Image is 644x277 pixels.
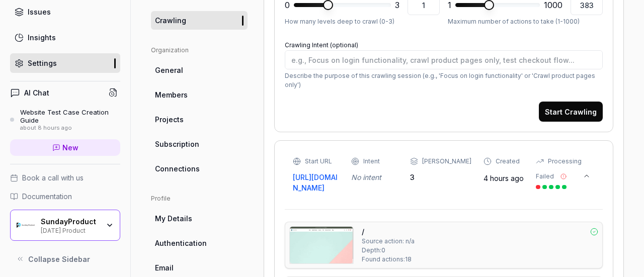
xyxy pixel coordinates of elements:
div: Failed [536,172,554,181]
div: Insights [28,32,56,43]
div: Issues [28,7,51,17]
div: No intent [351,172,397,182]
div: Intent [363,157,380,166]
span: Book a call with us [22,172,84,183]
a: Crawling [151,11,248,30]
div: 3 [410,172,471,182]
a: Connections [151,159,248,178]
p: Describe the purpose of this crawling session (e.g., 'Focus on login functionality' or 'Crawl pro... [285,71,603,89]
a: / [362,226,364,237]
button: Start Crawling [539,102,603,122]
div: Profile [151,194,248,203]
div: Created [496,157,520,166]
a: Issues [10,2,120,22]
img: SundayProduct Logo [17,216,35,234]
div: Website Test Case Creation Guide [20,108,120,125]
a: Projects [151,110,248,129]
a: Email [151,258,248,277]
div: Start URL [305,157,332,166]
span: My Details [155,213,192,224]
a: Settings [10,53,120,73]
button: Collapse Sidebar [10,249,120,269]
span: Collapse Sidebar [28,254,90,264]
p: How many levels deep to crawl (0-3) [285,17,440,26]
label: Crawling Intent (optional) [285,41,358,49]
button: SundayProduct LogoSundayProduct[DATE] Product [10,210,120,241]
div: Organization [151,46,248,55]
span: Documentation [22,191,72,202]
span: Depth: 0 [362,246,385,255]
span: Connections [155,163,200,174]
span: Subscription [155,139,199,149]
a: My Details [151,209,248,228]
a: Members [151,85,248,104]
a: Insights [10,28,120,47]
a: Authentication [151,234,248,252]
div: SundayProduct [41,217,99,226]
div: Processing [548,157,582,166]
span: General [155,65,183,75]
span: New [62,142,78,153]
span: Email [155,262,174,273]
a: Book a call with us [10,172,120,183]
span: Source action: n/a [362,237,415,246]
p: Maximum number of actions to take (1-1000) [448,17,603,26]
div: [PERSON_NAME] [422,157,471,166]
span: Authentication [155,238,207,248]
span: Crawling [155,15,186,26]
div: [DATE] Product [41,226,99,234]
a: Subscription [151,135,248,153]
a: Documentation [10,191,120,202]
span: Projects [155,114,184,125]
a: General [151,61,248,79]
img: Screenshot [290,227,353,263]
span: Found actions: 18 [362,255,412,264]
span: Members [155,89,188,100]
a: [URL][DOMAIN_NAME] [293,172,339,193]
div: about 8 hours ago [20,125,120,132]
a: New [10,139,120,156]
a: Website Test Case Creation Guideabout 8 hours ago [10,108,120,131]
time: 4 hours ago [484,174,524,182]
h4: AI Chat [24,87,49,98]
div: Settings [28,58,57,68]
